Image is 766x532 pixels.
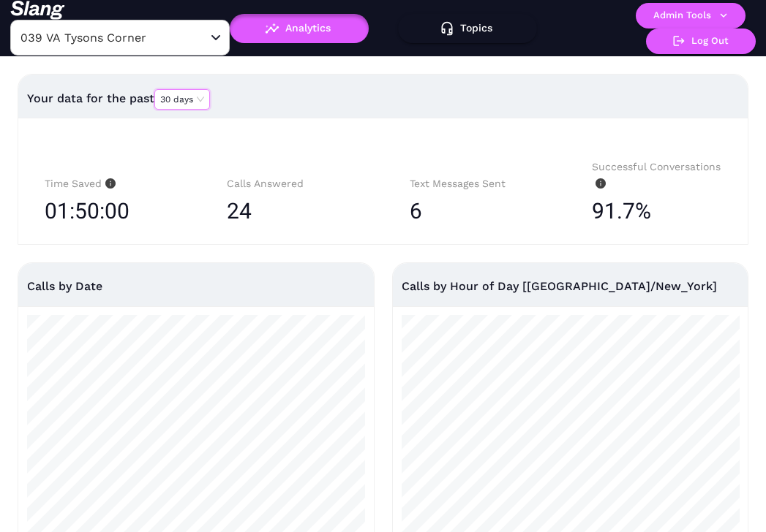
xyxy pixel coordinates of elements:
[230,14,369,43] button: Analytics
[160,90,204,109] span: 30 days
[230,23,369,33] a: Analytics
[592,193,651,229] span: 91.7%
[227,175,356,192] div: Calls Answered
[636,3,746,28] button: Admin Tools
[402,263,740,311] div: Calls by Hour of Day [[GEOGRAPHIC_DATA]/New_York]
[45,193,129,229] span: 01:50:00
[398,14,537,43] button: Topics
[410,198,422,224] span: 6
[102,178,116,189] span: info-circle
[27,81,739,116] div: Your data for the past
[646,28,756,54] button: Log Out
[27,263,365,311] div: Calls by Date
[410,175,539,192] div: Text Messages Sent
[45,178,116,189] span: Time Saved
[592,161,721,189] span: Successful Conversations
[207,29,225,47] button: Open
[592,178,606,189] span: info-circle
[227,198,252,224] span: 24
